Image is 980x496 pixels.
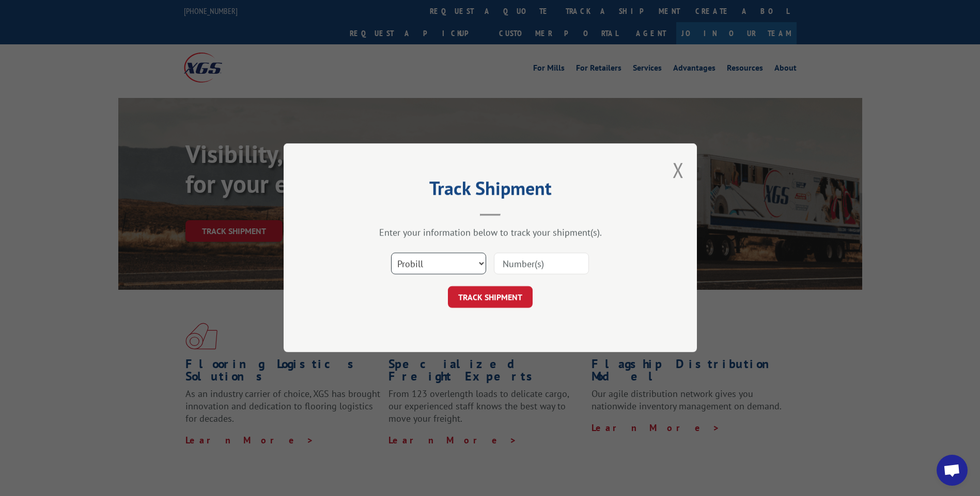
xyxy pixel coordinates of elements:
div: Enter your information below to track your shipment(s). [335,227,645,239]
button: Close modal [673,156,684,184]
button: TRACK SHIPMENT [448,287,533,308]
input: Number(s) [494,253,589,275]
div: Open chat [937,455,968,486]
h2: Track Shipment [335,181,645,201]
